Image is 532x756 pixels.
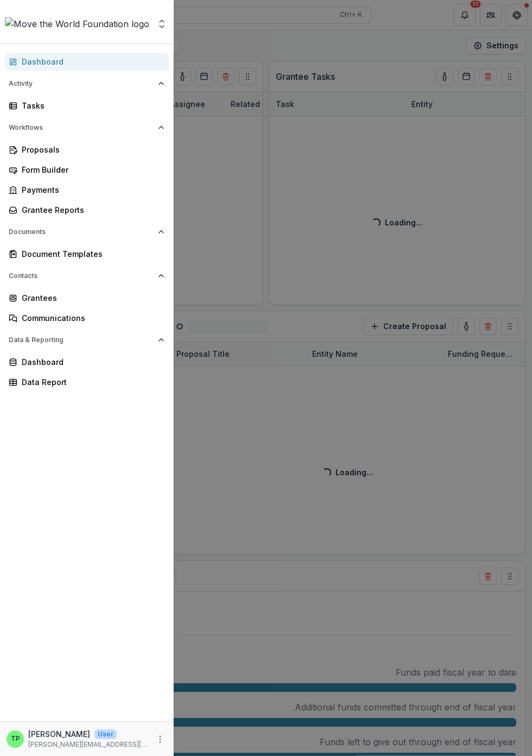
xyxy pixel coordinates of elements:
[9,272,154,280] span: Contacts
[22,312,160,324] div: Communications
[22,184,160,196] div: Payments
[4,373,169,391] a: Data Report
[4,289,169,307] a: Grantees
[22,248,160,260] div: Document Templates
[11,735,20,742] div: Tom Pappas
[22,204,160,216] div: Grantee Reports
[9,336,154,344] span: Data & Reporting
[22,356,160,368] div: Dashboard
[4,309,169,327] a: Communications
[4,223,169,241] button: Open Documents
[154,13,169,35] button: Open entity switcher
[4,161,169,179] a: Form Builder
[5,17,149,30] img: Move the World Foundation logo
[4,353,169,371] a: Dashboard
[4,97,169,115] a: Tasks
[4,75,169,92] button: Open Activity
[9,228,154,236] span: Documents
[22,164,160,175] div: Form Builder
[4,201,169,219] a: Grantee Reports
[94,729,117,739] p: User
[4,245,169,263] a: Document Templates
[4,119,169,136] button: Open Workflows
[9,80,154,87] span: Activity
[4,181,169,199] a: Payments
[22,144,160,155] div: Proposals
[4,331,169,349] button: Open Data & Reporting
[28,728,90,740] p: [PERSON_NAME]
[4,53,169,71] a: Dashboard
[4,267,169,285] button: Open Contacts
[28,740,149,749] p: [PERSON_NAME][EMAIL_ADDRESS][DOMAIN_NAME]
[9,124,154,131] span: Workflows
[154,733,167,746] button: More
[22,376,160,388] div: Data Report
[22,56,160,67] div: Dashboard
[4,141,169,159] a: Proposals
[22,100,160,111] div: Tasks
[22,292,160,304] div: Grantees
